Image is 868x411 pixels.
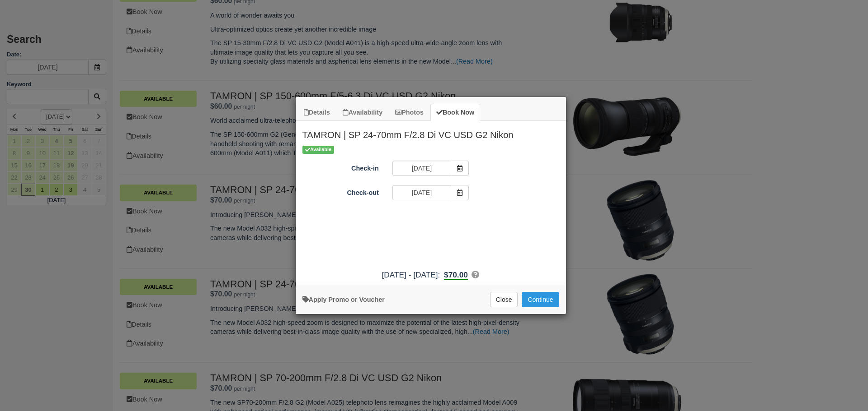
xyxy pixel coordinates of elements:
a: Photos [389,104,429,121]
b: $70.00 [444,270,468,280]
a: Details [298,104,336,121]
button: Add to Booking [522,292,559,307]
a: Apply Voucher [302,296,385,303]
div: Item Modal [296,121,566,280]
h2: TAMRON | SP 24-70mm F/2.8 Di VC USD G2 Nikon [296,121,566,144]
label: Check-out [296,185,386,198]
a: Availability [337,104,388,121]
span: [DATE] - [DATE] [382,270,438,279]
a: Book Now [430,104,480,121]
div: : [296,269,566,281]
span: Available [302,146,335,153]
label: Check-in [296,161,386,173]
button: Close [490,292,518,307]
